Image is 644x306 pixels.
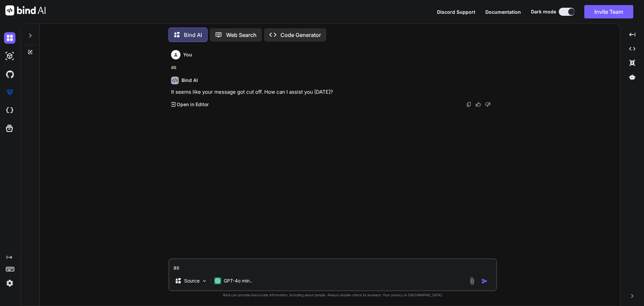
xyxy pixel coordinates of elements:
[4,69,15,80] img: githubDark
[485,8,521,15] button: Documentation
[183,51,192,58] h6: You
[226,31,257,39] p: Web Search
[437,8,475,15] button: Discord Support
[468,277,476,285] img: attachment
[171,88,496,96] p: It seems like your message got cut off. How can I assist you [DATE]?
[202,278,207,284] img: Pick Models
[481,278,488,285] img: icon
[4,105,15,116] img: cloudideIcon
[584,5,633,18] button: Invite Team
[4,277,15,289] img: settings
[4,32,15,44] img: darkChat
[184,277,200,284] p: Source
[5,5,46,15] img: Bind AI
[466,102,472,107] img: copy
[168,293,497,298] p: Bind can provide inaccurate information, including about people. Always double-check its answers....
[214,277,221,284] img: GPT-4o mini
[485,102,490,107] img: dislike
[4,87,15,98] img: premium
[437,9,475,15] span: Discord Support
[280,31,321,39] p: Code Generator
[476,102,481,107] img: like
[184,31,202,39] p: Bind AI
[177,101,209,108] p: Open in Editor
[181,77,198,84] h6: Bind AI
[224,277,252,284] p: GPT-4o min..
[531,8,556,15] span: Dark mode
[485,9,521,15] span: Documentation
[171,63,496,71] p: as
[4,50,15,62] img: darkAi-studio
